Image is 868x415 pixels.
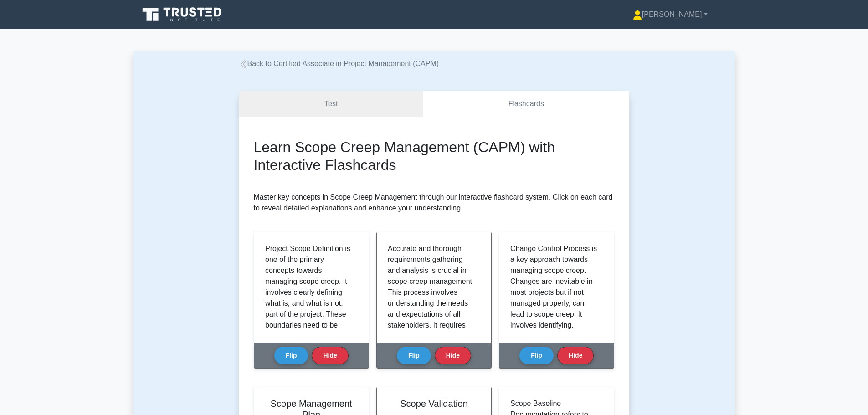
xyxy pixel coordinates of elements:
button: Hide [435,347,471,364]
a: Test [239,91,423,117]
button: Flip [519,347,554,364]
a: Back to Certified Associate in Project Management (CAPM) [239,60,439,67]
h2: Scope Validation [388,398,480,409]
button: Hide [312,347,348,364]
p: Master key concepts in Scope Creep Management through our interactive flashcard system. Click on ... [254,192,615,214]
button: Flip [397,347,431,364]
a: Flashcards [423,91,629,117]
button: Hide [557,347,594,364]
button: Flip [274,347,308,364]
h2: Learn Scope Creep Management (CAPM) with Interactive Flashcards [254,138,615,174]
a: [PERSON_NAME] [611,5,729,24]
